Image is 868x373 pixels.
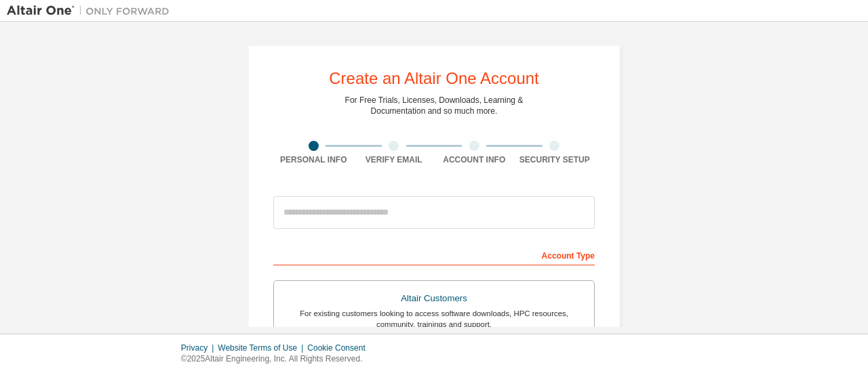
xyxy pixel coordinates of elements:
[273,244,595,265] div: Account Type
[329,70,539,87] div: Create an Altair One Account
[218,343,307,353] div: Website Terms of Use
[181,353,374,365] p: © 2025 Altair Engineering, Inc. All Rights Reserved.
[7,4,176,18] img: Altair One
[273,154,354,165] div: Personal Info
[434,154,515,165] div: Account Info
[282,289,586,308] div: Altair Customers
[307,343,373,353] div: Cookie Consent
[282,308,586,330] div: For existing customers looking to access software downloads, HPC resources, community, trainings ...
[181,343,218,353] div: Privacy
[345,95,524,116] div: For Free Trials, Licenses, Downloads, Learning & Documentation and so much more.
[515,154,595,165] div: Security Setup
[354,154,435,165] div: Verify Email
